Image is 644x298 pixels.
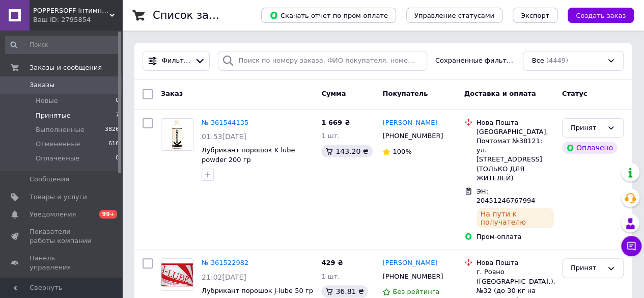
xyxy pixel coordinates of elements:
[202,119,248,126] a: № 361544135
[513,8,557,23] button: Экспорт
[477,187,536,205] span: ЭН: 20451246767994
[33,6,109,15] span: POPPERSOFF інтимні товари
[621,236,641,256] button: Чат с покупателем
[477,232,554,241] div: Пром-оплата
[99,210,117,219] span: 99+
[382,90,428,97] span: Покупатель
[165,119,189,150] img: Фото товару
[108,140,119,149] span: 616
[571,263,603,274] div: Принят
[393,288,439,295] span: Без рейтинга
[161,118,193,151] a: Фото товару
[116,96,119,105] span: 0
[261,8,396,23] button: Скачать отчет по пром-оплате
[218,51,427,71] input: Поиск по номеру заказа, ФИО покупателя, номеру телефона, Email, номеру накладной
[571,123,603,133] div: Принят
[321,285,368,297] div: 36.81 ₴
[321,259,343,266] span: 429 ₴
[380,270,445,283] div: [PHONE_NUMBER]
[477,118,554,127] div: Нова Пошта
[36,111,71,120] span: Принятые
[477,127,554,183] div: [GEOGRAPHIC_DATA], Почтомат №38121: ул. [STREET_ADDRESS] (ТОЛЬКО ДЛЯ ЖИТЕЛЕЙ)
[5,36,120,54] input: Поиск
[321,90,346,97] span: Сумма
[393,148,411,155] span: 100%
[202,259,248,266] a: № 361522982
[321,273,340,280] span: 1 шт.
[321,145,372,157] div: 143.20 ₴
[380,129,445,143] div: [PHONE_NUMBER]
[161,90,183,97] span: Заказ
[30,80,54,90] span: Заказы
[557,11,634,19] a: Создать заказ
[382,258,437,268] a: [PERSON_NAME]
[161,263,193,286] img: Фото товару
[30,63,102,72] span: Заказы и сообщения
[36,96,58,105] span: Новые
[531,56,544,66] span: Все
[202,132,246,141] span: 01:53[DATE]
[321,119,350,126] span: 1 669 ₴
[30,210,76,219] span: Уведомления
[414,12,494,19] span: Управление статусами
[116,154,119,163] span: 0
[202,287,313,294] a: Лубрикант порошок J-lube 50 гр
[153,9,240,21] h1: Список заказов
[321,132,340,140] span: 1 шт.
[30,193,87,202] span: Товары и услуги
[521,12,549,19] span: Экспорт
[546,57,568,64] span: (4449)
[116,111,119,120] span: 7
[30,227,94,246] span: Показатели работы компании
[406,8,502,23] button: Управление статусами
[562,90,587,97] span: Статус
[33,15,122,24] div: Ваш ID: 2795854
[477,258,554,267] div: Нова Пошта
[30,254,94,272] span: Панель управления
[568,8,634,23] button: Создать заказ
[30,175,69,184] span: Сообщения
[576,12,626,19] span: Создать заказ
[464,90,536,97] span: Доставка и оплата
[162,56,191,66] span: Фильтры
[435,56,515,66] span: Сохраненные фильтры:
[269,11,388,20] span: Скачать отчет по пром-оплате
[36,154,79,163] span: Оплаченные
[202,146,295,164] a: Лубрикант порошок K lube powder 200 гр
[562,142,617,154] div: Оплачено
[105,125,119,134] span: 3826
[202,273,246,281] span: 21:02[DATE]
[36,125,85,134] span: Выполненные
[36,140,80,149] span: Отмененные
[382,118,437,128] a: [PERSON_NAME]
[477,208,554,228] div: На пути к получателю
[161,258,193,291] a: Фото товару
